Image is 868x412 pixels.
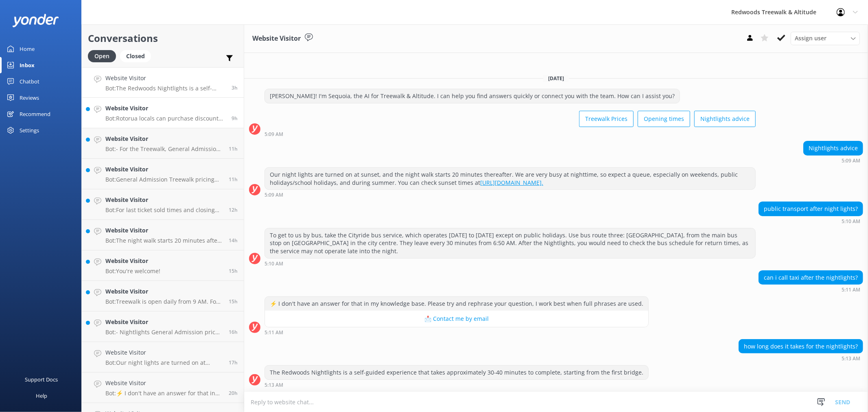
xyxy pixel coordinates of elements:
[265,131,756,137] div: Aug 21 2025 05:09am (UTC +12:00) Pacific/Auckland
[82,373,244,403] a: Website VisitorBot:⚡ I don't have an answer for that in my knowledge base. Please try and rephras...
[105,176,223,183] p: Bot: General Admission Treewalk pricing starts at $42 for adults (16+ years) and $26 for children...
[759,287,863,292] div: Aug 21 2025 05:11am (UTC +12:00) Pacific/Auckland
[803,158,863,163] div: Aug 21 2025 05:09am (UTC +12:00) Pacific/Auckland
[82,159,244,189] a: Website VisitorBot:General Admission Treewalk pricing starts at $42 for adults (16+ years) and $2...
[265,383,283,388] strong: 5:13 AM
[842,219,860,224] strong: 5:10 AM
[88,31,238,46] h2: Conversations
[759,271,863,285] div: can i call taxi after the nightlights?
[232,84,238,91] span: Aug 21 2025 05:13am (UTC +12:00) Pacific/Auckland
[694,111,756,127] button: Nightlights advice
[759,202,863,216] div: public transport after night lights?
[20,122,39,138] div: Settings
[105,74,225,83] h4: Website Visitor
[265,382,649,388] div: Aug 21 2025 05:13am (UTC +12:00) Pacific/Auckland
[739,340,863,353] div: how long does it takes for the nightlights?
[265,89,680,103] div: [PERSON_NAME]! I'm Sequoia, the AI for Treewalk & Altitude. I can help you find answers quickly o...
[20,90,39,106] div: Reviews
[795,34,826,43] span: Assign user
[229,176,238,183] span: Aug 20 2025 09:12pm (UTC +12:00) Pacific/Auckland
[105,85,225,92] p: Bot: The Redwoods Nightlights is a self-guided experience that takes approximately 30-40 minutes ...
[88,51,120,60] a: Open
[120,50,151,62] div: Closed
[265,366,648,379] div: The Redwoods Nightlights is a self-guided experience that takes approximately 30-40 minutes to co...
[265,311,648,327] button: 📩 Contact me by email
[36,388,47,404] div: Help
[82,67,244,98] a: Website VisitorBot:The Redwoods Nightlights is a self-guided experience that takes approximately ...
[105,329,223,336] p: Bot: - Nightlights General Admission prices start at $42 for adults (16+ years) and $26 for child...
[229,390,238,397] span: Aug 20 2025 11:40am (UTC +12:00) Pacific/Auckland
[265,192,756,197] div: Aug 21 2025 05:09am (UTC +12:00) Pacific/Auckland
[20,41,35,57] div: Home
[105,318,223,327] h4: Website Visitor
[82,250,244,281] a: Website VisitorBot:You're welcome!15h
[739,355,863,361] div: Aug 21 2025 05:13am (UTC +12:00) Pacific/Auckland
[105,115,225,122] p: Bot: Rotorua locals can purchase discounted tickets for themselves, but not for others. A General...
[842,287,860,292] strong: 5:11 AM
[842,158,860,163] strong: 5:09 AM
[20,57,35,73] div: Inbox
[105,195,223,204] h4: Website Visitor
[842,356,860,361] strong: 5:13 AM
[265,261,283,266] strong: 5:10 AM
[105,298,223,305] p: Bot: Treewalk is open daily from 9 AM. For last ticket sold times, please check our website FAQs ...
[105,226,223,235] h4: Website Visitor
[105,379,223,388] h4: Website Visitor
[82,342,244,373] a: Website VisitorBot:Our night lights are turned on at sunset and the night walk starts 20 minutes ...
[759,218,863,224] div: Aug 21 2025 05:10am (UTC +12:00) Pacific/Auckland
[120,51,155,60] a: Closed
[20,106,50,122] div: Recommend
[82,220,244,250] a: Website VisitorBot:The night walk starts 20 minutes after sunset. You can check the exact sunset ...
[804,141,863,155] div: Nightlights advice
[229,206,238,213] span: Aug 20 2025 08:28pm (UTC +12:00) Pacific/Auckland
[105,206,223,214] p: Bot: For last ticket sold times and closing hours, please check our website FAQs at [URL][DOMAIN_...
[12,14,59,27] img: yonder-white-logo.png
[20,73,39,90] div: Chatbot
[105,165,223,174] h4: Website Visitor
[25,371,58,388] div: Support Docs
[265,329,649,335] div: Aug 21 2025 05:11am (UTC +12:00) Pacific/Auckland
[105,287,223,296] h4: Website Visitor
[105,359,223,366] p: Bot: Our night lights are turned on at sunset and the night walk starts 20 minutes thereafter. We...
[579,111,634,127] button: Treewalk Prices
[791,32,860,45] div: Assign User
[229,298,238,305] span: Aug 20 2025 04:44pm (UTC +12:00) Pacific/Auckland
[265,261,756,266] div: Aug 21 2025 05:10am (UTC +12:00) Pacific/Auckland
[105,134,223,143] h4: Website Visitor
[638,111,690,127] button: Opening times
[232,115,238,122] span: Aug 20 2025 10:55pm (UTC +12:00) Pacific/Auckland
[265,297,648,311] div: ⚡ I don't have an answer for that in my knowledge base. Please try and rephrase your question, I ...
[480,179,543,186] a: [URL][DOMAIN_NAME].
[105,267,160,275] p: Bot: You're welcome!
[88,50,116,62] div: Open
[82,189,244,220] a: Website VisitorBot:For last ticket sold times and closing hours, please check our website FAQs at...
[105,256,160,265] h4: Website Visitor
[265,168,755,189] div: Our night lights are turned on at sunset, and the night walk starts 20 minutes thereafter. We are...
[105,145,223,153] p: Bot: - For the Treewalk, General Admission tickets are always available online and onsite. - For ...
[229,145,238,152] span: Aug 20 2025 09:26pm (UTC +12:00) Pacific/Auckland
[265,132,283,137] strong: 5:09 AM
[265,330,283,335] strong: 5:11 AM
[229,329,238,335] span: Aug 20 2025 04:00pm (UTC +12:00) Pacific/Auckland
[265,228,755,258] div: To get to us by bus, take the Cityride bus service, which operates [DATE] to [DATE] except on pub...
[82,98,244,128] a: Website VisitorBot:Rotorua locals can purchase discounted tickets for themselves, but not for oth...
[252,33,301,44] h3: Website Visitor
[229,359,238,366] span: Aug 20 2025 03:12pm (UTC +12:00) Pacific/Auckland
[229,267,238,274] span: Aug 20 2025 05:20pm (UTC +12:00) Pacific/Auckland
[105,237,223,244] p: Bot: The night walk starts 20 minutes after sunset. You can check the exact sunset times at [DOMA...
[229,237,238,244] span: Aug 20 2025 06:22pm (UTC +12:00) Pacific/Auckland
[105,104,225,113] h4: Website Visitor
[82,281,244,311] a: Website VisitorBot:Treewalk is open daily from 9 AM. For last ticket sold times, please check our...
[82,311,244,342] a: Website VisitorBot:- Nightlights General Admission prices start at $42 for adults (16+ years) and...
[543,75,569,82] span: [DATE]
[82,128,244,159] a: Website VisitorBot:- For the Treewalk, General Admission tickets are always available online and ...
[105,390,223,397] p: Bot: ⚡ I don't have an answer for that in my knowledge base. Please try and rephrase your questio...
[265,193,283,197] strong: 5:09 AM
[105,348,223,357] h4: Website Visitor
